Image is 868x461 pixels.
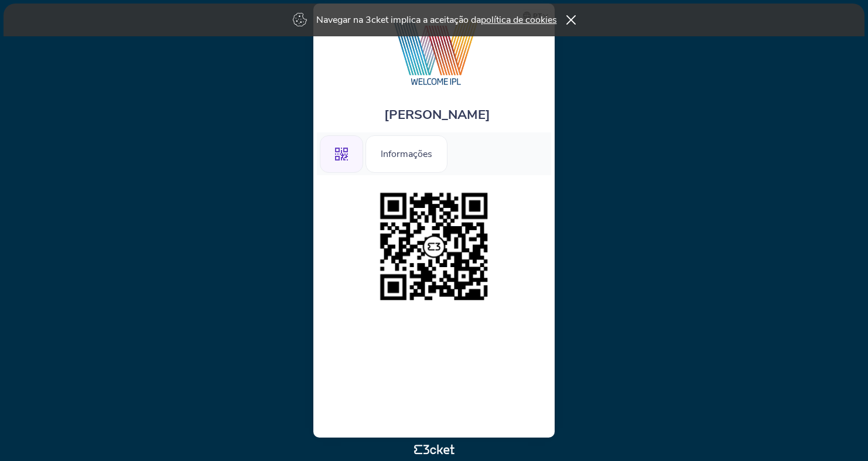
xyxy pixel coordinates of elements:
[384,106,490,124] span: [PERSON_NAME]
[481,13,557,26] a: política de cookies
[370,15,498,88] img: Welcome IPL 2025
[365,146,447,159] a: Informações
[374,187,494,306] img: 6d78308e848a4c4cb4d94ec8af74ac91.png
[316,13,557,26] p: Navegar na 3cket implica a aceitação da
[365,135,447,173] div: Informações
